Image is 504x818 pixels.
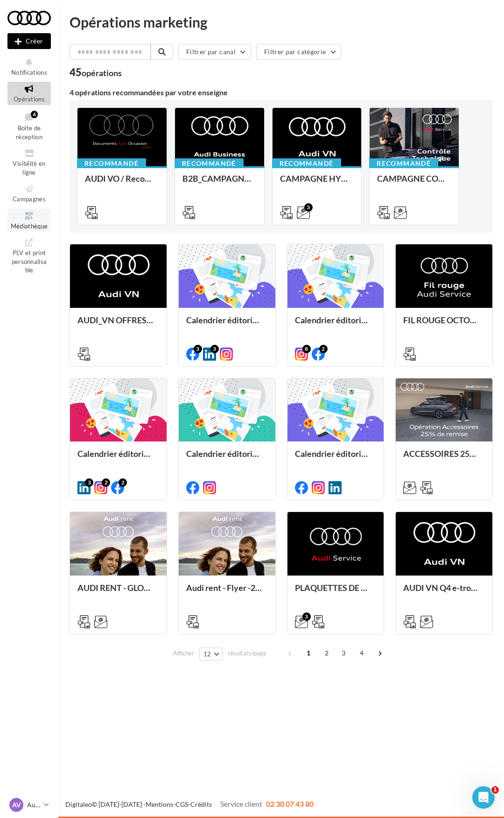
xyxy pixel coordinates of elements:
[319,646,334,661] span: 2
[173,649,194,658] span: Afficher
[403,449,485,468] div: ACCESSOIRES 25% SEPTEMBRE - AUDI SERVICE
[403,315,485,334] div: FIL ROUGE OCTOBRE - AUDI SERVICE
[12,800,21,810] span: AV
[7,146,51,178] a: Visibilité en ligne
[7,33,51,49] div: Nouvelle campagne
[199,647,223,661] button: 12
[70,89,493,96] div: 4 opérations recommandées par votre enseigne
[354,646,369,661] span: 4
[82,69,122,77] div: opérations
[302,345,311,353] div: 8
[295,583,377,602] div: PLAQUETTES DE FREIN - AUDI SERVICE
[178,44,251,60] button: Filtrer par canal
[369,158,438,169] div: Recommandé
[210,345,219,353] div: 3
[295,449,377,468] div: Calendrier éditorial national : semaine du 08.09 au 14.09
[7,82,51,105] a: Opérations
[186,315,268,334] div: Calendrier éditorial national : semaine du 06.10 au 12.10
[70,15,493,29] div: Opérations marketing
[295,315,377,334] div: Calendrier éditorial national : semaine du 29.09 au 05.10
[194,345,202,353] div: 3
[77,449,159,468] div: Calendrier éditorial national : semaine du 22.09 au 28.09
[301,646,316,661] span: 1
[146,800,173,808] a: Mentions
[31,111,38,118] div: 4
[14,95,45,103] span: Opérations
[7,796,51,814] a: AV Audi VICHY
[65,800,314,808] span: © [DATE]-[DATE] - - -
[304,203,313,212] div: 3
[491,786,499,794] span: 1
[472,786,495,809] iframe: Intercom live chat
[186,583,268,602] div: Audi rent - Flyer -25% et -40%
[302,612,311,621] div: 3
[220,799,262,808] span: Service client
[70,67,122,78] div: 45
[11,69,47,76] span: Notifications
[13,195,46,203] span: Campagnes
[203,650,211,658] span: 12
[7,109,51,143] a: Boîte de réception4
[12,247,47,274] span: PLV et print personnalisable
[182,174,257,192] div: B2B_CAMPAGNE E-HYBRID OCTOBRE
[77,315,159,334] div: AUDI_VN OFFRES A1/Q2 - 10 au 31 octobre
[256,44,341,60] button: Filtrer par catégorie
[27,800,40,810] p: Audi VICHY
[186,449,268,468] div: Calendrier éditorial national : semaine du 15.09 au 21.09
[65,800,92,808] a: Digitaleo
[119,478,127,487] div: 2
[403,583,485,602] div: AUDI VN Q4 e-tron sans offre
[85,174,159,192] div: AUDI VO / Reconditionné
[175,800,188,808] a: CGS
[280,174,354,192] div: CAMPAGNE HYBRIDE RECHARGEABLE
[85,478,93,487] div: 3
[266,799,314,808] span: 02 30 07 43 80
[13,160,45,176] span: Visibilité en ligne
[77,583,159,602] div: AUDI RENT - GLOBAL
[16,124,42,141] span: Boîte de réception
[7,182,51,205] a: Campagnes
[7,33,51,49] button: Créer
[7,235,51,276] a: PLV et print personnalisable
[228,649,266,658] span: résultats/page
[77,158,146,169] div: Recommandé
[190,800,212,808] a: Crédits
[102,478,110,487] div: 2
[7,209,51,232] a: Médiathèque
[7,55,51,78] button: Notifications
[319,345,328,353] div: 2
[336,646,351,661] span: 3
[175,158,244,169] div: Recommandé
[11,222,48,230] span: Médiathèque
[272,158,341,169] div: Recommandé
[377,174,451,192] div: CAMPAGNE CONTROLE TECHNIQUE 25€ OCTOBRE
